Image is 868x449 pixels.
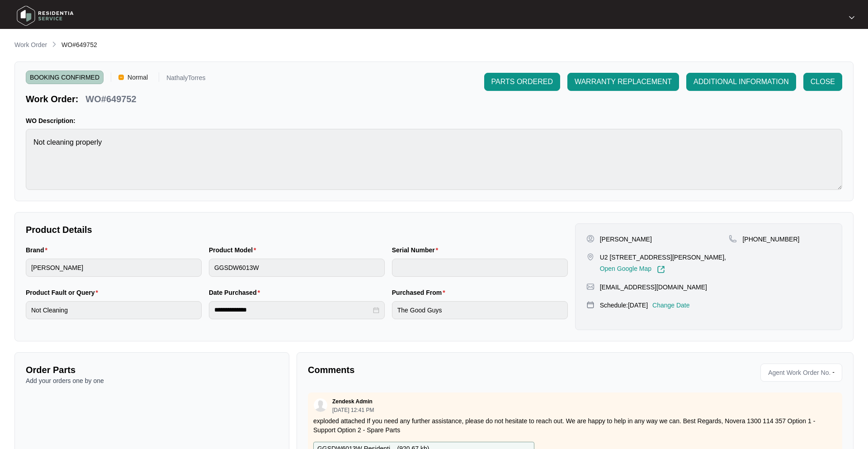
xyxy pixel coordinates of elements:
button: PARTS ORDERED [484,73,560,91]
label: Date Purchased [209,288,264,297]
p: Product Details [26,223,568,236]
button: CLOSE [803,73,842,91]
p: Work Order [14,40,47,49]
input: Brand [26,259,202,277]
a: Work Order [13,40,49,50]
a: Open Google Map [600,265,665,274]
input: Serial Number [392,259,568,277]
p: WO#649752 [85,93,136,105]
p: NathalyTorres [166,75,205,84]
p: Zendesk Admin [332,398,373,405]
span: WO#649752 [61,41,97,48]
p: Change Date [652,301,690,310]
img: user.svg [314,398,327,412]
p: [EMAIL_ADDRESS][DOMAIN_NAME] [600,283,707,292]
span: BOOKING CONFIRMED [26,71,104,84]
p: U2 [STREET_ADDRESS][PERSON_NAME], [600,253,726,262]
p: WO Description: [26,116,842,125]
img: user-pin [586,235,594,243]
img: Vercel Logo [118,75,124,80]
span: PARTS ORDERED [491,76,553,87]
img: chevron-right [51,41,58,48]
label: Brand [26,246,51,255]
label: Purchased From [392,288,449,297]
p: [PHONE_NUMBER] [742,235,799,244]
p: - [832,366,838,379]
img: Link-External [657,265,665,274]
p: Work Order: [26,93,78,105]
p: Order Parts [26,364,278,376]
span: Agent Work Order No. [764,366,830,379]
img: map-pin [586,283,594,291]
input: Date Purchased [214,305,371,315]
img: map-pin [586,301,594,309]
span: WARRANTY REPLACEMENT [575,76,672,87]
span: CLOSE [811,76,835,87]
label: Serial Number [392,246,442,255]
p: Schedule: [DATE] [600,301,648,310]
img: dropdown arrow [849,15,854,20]
p: Comments [308,364,569,376]
img: map-pin [729,235,737,243]
input: Purchased From [392,301,568,319]
span: Normal [124,71,151,84]
p: exploded attached If you need any further assistance, please do not hesitate to reach out. We are... [313,416,837,435]
img: residentia service logo [14,2,77,29]
input: Product Model [209,259,385,277]
textarea: Not cleaning properly [26,129,842,190]
p: Add your orders one by one [26,376,278,385]
label: Product Model [209,246,260,255]
label: Product Fault or Query [26,288,102,297]
img: map-pin [586,253,594,261]
p: [DATE] 12:41 PM [332,407,374,413]
button: ADDITIONAL INFORMATION [686,73,796,91]
p: [PERSON_NAME] [600,235,652,244]
input: Product Fault or Query [26,301,202,319]
button: WARRANTY REPLACEMENT [567,73,679,91]
span: ADDITIONAL INFORMATION [693,76,789,87]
